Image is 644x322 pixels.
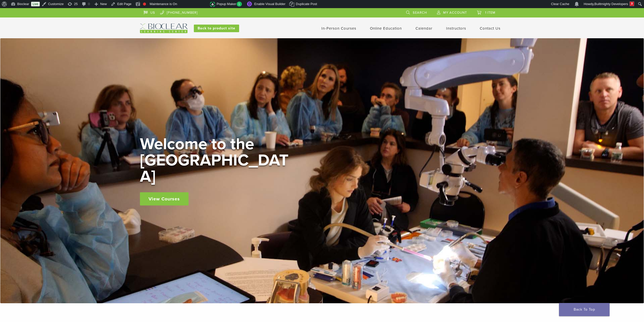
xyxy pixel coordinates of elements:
span: Builtmighty Developers [594,2,628,6]
a: View Courses [140,192,189,205]
div: Focus keyphrase not set [143,3,146,6]
a: Calendar [416,26,432,31]
span: My Account [443,11,467,15]
a: Back to product site [194,25,239,32]
a: Contact Us [480,26,501,31]
img: Bioclear [140,24,188,33]
a: My Account [437,8,467,16]
h2: Welcome to the [GEOGRAPHIC_DATA] [140,136,292,185]
a: 1 item [477,8,495,16]
span: 1 [237,2,242,7]
span: 1 item [485,11,495,15]
a: Live [31,2,40,6]
a: Online Education [370,26,402,31]
a: Back To Top [559,303,610,316]
a: [PHONE_NUMBER] [160,8,198,16]
span: Search [413,11,427,15]
a: US [144,8,155,16]
a: Search [406,8,427,16]
img: Views over 48 hours. Click for more Jetpack Stats. [182,1,210,7]
a: In-Person Courses [321,26,356,31]
a: Instructors [446,26,466,31]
